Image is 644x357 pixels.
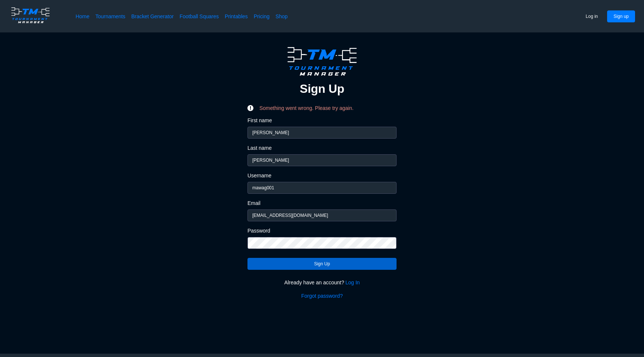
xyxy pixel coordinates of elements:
[284,279,344,286] span: Already have an account?
[180,13,219,20] a: Football Squares
[345,279,360,286] a: Log In
[247,227,397,234] label: Password
[247,145,397,151] label: Last name
[247,117,397,124] label: First name
[254,13,269,20] a: Pricing
[301,292,342,300] a: Forgot password?
[131,13,174,20] a: Bracket Generator
[247,200,397,206] label: Email
[275,13,288,20] a: Shop
[247,258,397,270] button: Sign Up
[283,44,361,78] img: logo.ffa97a18e3bf2c7d.png
[225,13,248,20] a: Printables
[300,81,344,96] h2: Sign Up
[259,105,354,111] span: Something went wrong. Please try again.
[580,10,604,22] button: Log in
[607,10,635,22] button: Sign up
[76,13,89,20] a: Home
[247,182,397,194] input: username
[247,127,397,139] input: first name
[9,6,52,25] img: logo.ffa97a18e3bf2c7d.png
[247,209,397,221] input: email
[247,172,397,179] label: Username
[247,154,397,166] input: last name
[95,13,125,20] a: Tournaments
